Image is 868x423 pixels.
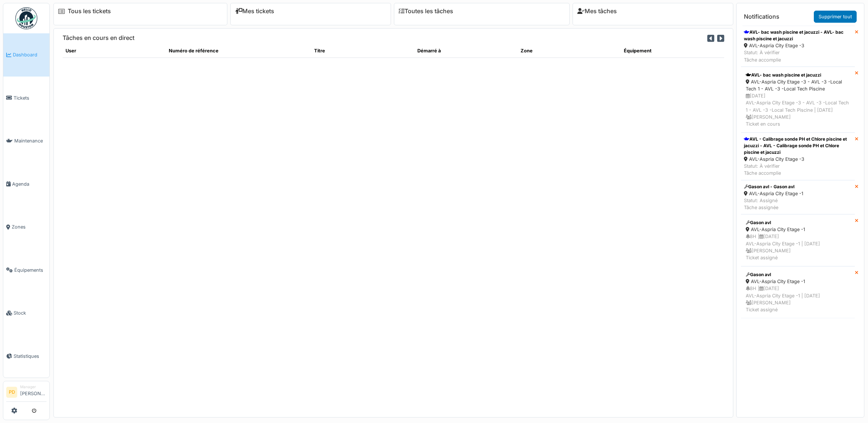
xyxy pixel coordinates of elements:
[744,42,852,49] div: AVL-Aspria City Etage -3
[746,72,850,78] div: AVL- bac wash piscine et jacuzzi
[744,197,803,211] div: Statut: Assigné Tâche assignée
[13,51,46,58] span: Dashboard
[744,163,852,177] div: Statut: À vérifier Tâche accomplie
[744,29,852,42] div: AVL- bac wash piscine et jacuzzi - AVL- bac wash piscine et jacuzzi
[746,219,850,226] div: Gason avl
[166,44,311,57] th: Numéro de référence
[66,48,76,53] span: translation missing: fr.shared.user
[741,180,855,215] a: Gason avl - Gason avl AVL-Aspria City Etage -1 Statut: AssignéTâche assignée
[14,353,46,360] span: Statistiques
[68,8,111,15] a: Tous les tickets
[20,384,46,400] li: [PERSON_NAME]
[14,94,46,101] span: Tickets
[746,233,850,261] div: 8H | [DATE] AVL-Aspria City Etage -1 | [DATE] [PERSON_NAME] Ticket assigné
[14,309,46,316] span: Stock
[14,267,46,274] span: Équipements
[744,13,779,20] h6: Notifications
[744,183,803,190] div: Gason avl - Gason avl
[3,335,49,378] a: Statistiques
[14,137,46,144] span: Maintenance
[3,119,49,163] a: Maintenance
[746,226,850,233] div: AVL-Aspria City Etage -1
[741,26,855,67] a: AVL- bac wash piscine et jacuzzi - AVL- bac wash piscine et jacuzzi AVL-Aspria City Etage -3 Stat...
[741,266,855,318] a: Gason avl AVL-Aspria City Etage -1 8H |[DATE]AVL-Aspria City Etage -1 | [DATE] [PERSON_NAME]Ticke...
[3,163,49,206] a: Agenda
[12,181,46,188] span: Agenda
[577,8,617,15] a: Mes tâches
[12,223,46,230] span: Zones
[15,7,37,29] img: Badge_color-CXgf-gQk.svg
[399,8,453,15] a: Toutes les tâches
[746,285,850,313] div: 8H | [DATE] AVL-Aspria City Etage -1 | [DATE] [PERSON_NAME] Ticket assigné
[746,92,850,127] div: [DATE] AVL-Aspria City Etage -3 - AVL -3 -Local Tech 1 - AVL -3 -Local Tech Piscine | [DATE] [PER...
[621,44,724,57] th: Équipement
[63,34,134,41] h6: Tâches en cours en direct
[746,278,850,285] div: AVL-Aspria City Etage -1
[744,190,803,197] div: AVL-Aspria City Etage -1
[3,77,49,120] a: Tickets
[414,44,518,57] th: Démarré à
[6,387,17,398] li: PD
[20,384,46,390] div: Manager
[3,249,49,292] a: Équipements
[744,136,852,156] div: AVL - Calibrage sonde PH et Chlore piscine et jacuzzi - AVL - Calibrage sonde PH et Chlore piscin...
[3,33,49,77] a: Dashboard
[814,11,857,23] a: Supprimer tout
[741,133,855,180] a: AVL - Calibrage sonde PH et Chlore piscine et jacuzzi - AVL - Calibrage sonde PH et Chlore piscin...
[741,214,855,266] a: Gason avl AVL-Aspria City Etage -1 8H |[DATE]AVL-Aspria City Etage -1 | [DATE] [PERSON_NAME]Ticke...
[746,78,850,92] div: AVL-Aspria City Etage -3 - AVL -3 -Local Tech 1 - AVL -3 -Local Tech Piscine
[518,44,621,57] th: Zone
[746,271,850,278] div: Gason avl
[741,67,855,133] a: AVL- bac wash piscine et jacuzzi AVL-Aspria City Etage -3 - AVL -3 -Local Tech 1 - AVL -3 -Local ...
[311,44,414,57] th: Titre
[6,384,46,402] a: PD Manager[PERSON_NAME]
[744,49,852,63] div: Statut: À vérifier Tâche accomplie
[3,205,49,249] a: Zones
[744,156,852,163] div: AVL-Aspria City Etage -3
[3,292,49,335] a: Stock
[235,8,274,15] a: Mes tickets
